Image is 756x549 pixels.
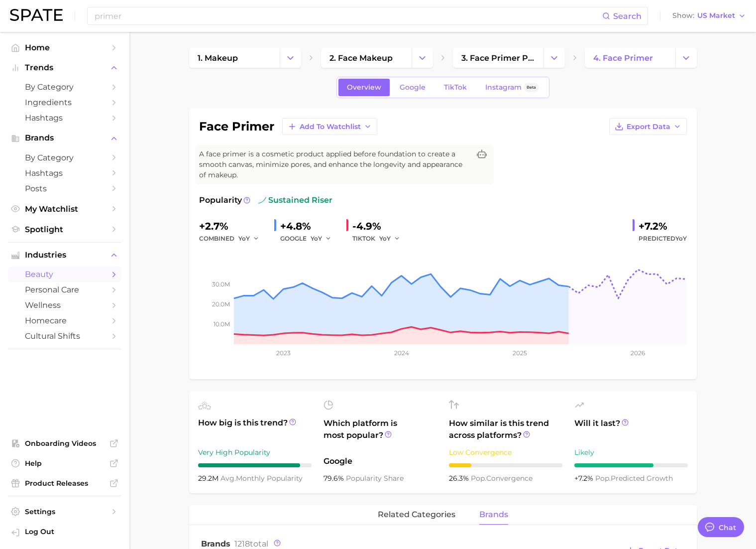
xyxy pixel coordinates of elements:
div: Likely [574,446,688,458]
div: 2 / 10 [449,463,562,467]
span: convergence [471,474,533,483]
tspan: 2026 [631,349,645,357]
span: wellness [25,300,105,310]
span: 79.6% [324,474,346,483]
a: Overview [338,79,390,96]
span: TikTok [444,83,467,92]
a: Spotlight [8,222,121,237]
span: cultural shifts [25,331,105,341]
div: -4.9% [352,218,407,234]
tspan: 2024 [394,349,409,357]
abbr: popularity index [595,474,611,483]
span: Hashtags [25,168,105,178]
span: popularity share [346,474,404,483]
span: total [234,539,268,549]
a: by Category [8,150,121,165]
input: Search here for a brand, industry, or ingredient [94,7,602,24]
span: How big is this trend? [198,417,312,441]
span: Onboarding Videos [25,439,105,448]
span: Brands [25,134,105,142]
span: +7.2% [574,474,595,483]
button: Industries [8,248,121,263]
a: by Category [8,79,121,95]
tspan: 2023 [276,349,290,357]
span: 29.2m [198,474,220,483]
button: Change Category [675,48,697,68]
a: TikTok [435,79,475,96]
div: GOOGLE [280,233,338,245]
a: Log out. Currently logged in with e-mail samantha.calcagni@loreal.com. [8,524,121,541]
button: Change Category [280,48,301,68]
div: Low Convergence [449,446,562,458]
span: by Category [25,82,105,92]
a: Hashtags [8,110,121,126]
button: Add to Watchlist [282,118,377,135]
button: Change Category [412,48,433,68]
span: predicted growth [595,474,673,483]
abbr: popularity index [471,474,486,483]
a: InstagramBeta [477,79,547,96]
a: Posts [8,181,121,196]
a: Ingredients [8,95,121,110]
button: YoY [311,233,332,245]
span: brands [479,510,508,519]
div: 9 / 10 [198,463,312,467]
span: Predicted [639,233,687,245]
span: Hashtags [25,113,105,123]
div: +4.8% [280,218,338,234]
a: Help [8,456,121,471]
span: Spotlight [25,225,105,234]
a: 4. face primer [585,48,675,68]
button: Change Category [543,48,565,68]
span: How similar is this trend across platforms? [449,417,562,441]
a: homecare [8,313,121,328]
div: TIKTOK [352,233,407,245]
span: Settings [25,507,105,516]
span: Will it last? [574,417,688,441]
button: YoY [238,233,260,245]
span: Which platform is most popular? [324,417,437,450]
span: 26.3% [449,474,471,483]
span: Posts [25,184,105,193]
span: 4. face primer [593,53,653,63]
span: monthly popularity [220,474,303,483]
a: 3. face primer products [453,48,543,68]
div: Very High Popularity [198,446,312,458]
button: Export Data [609,118,687,135]
span: Trends [25,63,105,72]
span: personal care [25,285,105,294]
a: Home [8,40,121,55]
span: Overview [347,83,381,92]
a: 2. face makeup [321,48,412,68]
span: by Category [25,153,105,162]
a: beauty [8,267,121,282]
span: Beta [527,83,536,92]
span: Show [672,13,694,18]
span: beauty [25,270,105,279]
span: Industries [25,251,105,260]
span: YoY [311,234,322,243]
span: Help [25,459,105,468]
span: Product Releases [25,479,105,488]
a: Hashtags [8,165,121,181]
span: 2. face makeup [329,53,393,63]
a: wellness [8,297,121,313]
span: Ingredients [25,98,105,107]
a: My Watchlist [8,201,121,217]
span: Popularity [199,194,242,206]
span: 1218 [234,539,250,549]
span: US Market [697,13,735,18]
span: Log Out [25,527,113,536]
abbr: average [220,474,236,483]
a: Google [391,79,434,96]
img: SPATE [10,9,63,21]
span: Search [613,11,642,21]
button: YoY [379,233,401,245]
span: YoY [379,234,391,243]
span: Home [25,43,105,52]
span: Brands [201,539,230,549]
span: Instagram [485,83,522,92]
span: sustained riser [258,194,332,206]
div: 7 / 10 [574,463,688,467]
div: combined [199,233,266,245]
